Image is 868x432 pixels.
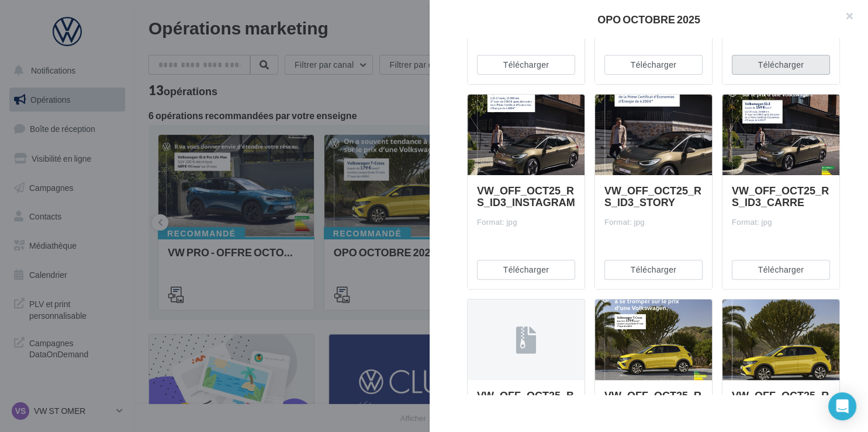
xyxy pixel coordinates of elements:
span: VW_OFF_OCT25_RS_T-CROSS_GMB_720x72... [604,389,701,425]
button: Télécharger [604,55,703,75]
span: VW_OFF_OCT25_RS_ID3_INSTAGRAM [477,184,575,208]
div: Format: jpg [604,217,703,228]
span: VW_OFF_OCT25_RS_ID3_CARRE [732,184,829,208]
span: VW_OFF_OCT25_BANN_T-CROSS [477,389,574,413]
span: VW_OFF_OCT25_RS_T-CROSS_STORY_1080... [732,389,829,425]
button: Télécharger [477,55,575,75]
button: Télécharger [732,260,830,280]
button: Télécharger [604,260,703,280]
div: Open Intercom Messenger [828,392,856,420]
span: VW_OFF_OCT25_RS_ID3_STORY [604,184,701,208]
div: Format: jpg [732,217,830,228]
div: OPO OCTOBRE 2025 [448,14,849,25]
button: Télécharger [477,260,575,280]
div: Format: jpg [477,217,575,228]
button: Télécharger [732,55,830,75]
